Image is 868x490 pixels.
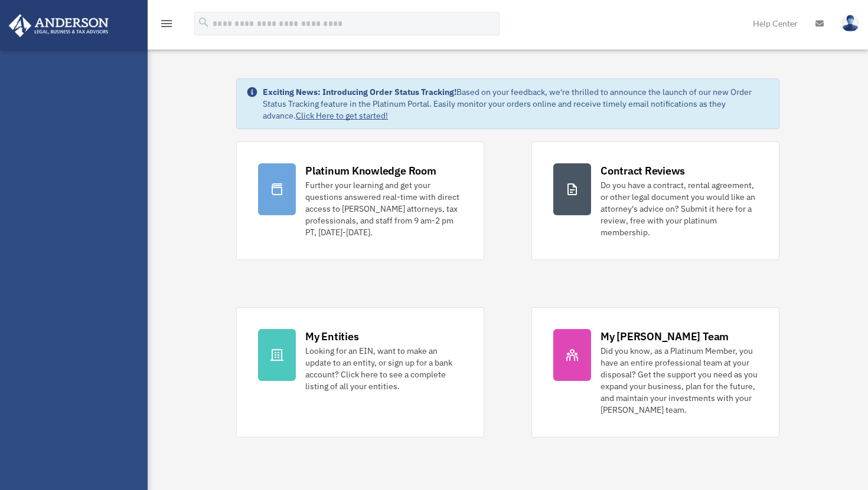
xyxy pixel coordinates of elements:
div: Did you know, as a Platinum Member, you have an entire professional team at your disposal? Get th... [601,345,758,416]
div: Looking for an EIN, want to make an update to an entity, or sign up for a bank account? Click her... [305,345,462,392]
img: User Pic [841,15,859,32]
a: Contract Reviews Do you have a contract, rental agreement, or other legal document you would like... [531,142,779,260]
div: Based on your feedback, we're thrilled to announce the launch of our new Order Status Tracking fe... [263,86,769,121]
div: Further your learning and get your questions answered real-time with direct access to [PERSON_NAM... [305,179,462,238]
a: Click Here to get started! [296,110,388,121]
a: My [PERSON_NAME] Team Did you know, as a Platinum Member, you have an entire professional team at... [531,307,779,438]
a: menu [159,21,174,31]
i: search [197,16,210,29]
img: Anderson Advisors Platinum Portal [5,14,112,37]
div: My [PERSON_NAME] Team [601,329,729,344]
i: menu [159,17,174,31]
a: Platinum Knowledge Room Further your learning and get your questions answered real-time with dire... [236,142,484,260]
strong: Exciting News: Introducing Order Status Tracking! [263,87,456,97]
div: Contract Reviews [601,163,685,178]
a: My Entities Looking for an EIN, want to make an update to an entity, or sign up for a bank accoun... [236,307,484,438]
div: My Entities [305,329,358,344]
div: Platinum Knowledge Room [305,163,436,178]
div: Do you have a contract, rental agreement, or other legal document you would like an attorney's ad... [601,179,758,238]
